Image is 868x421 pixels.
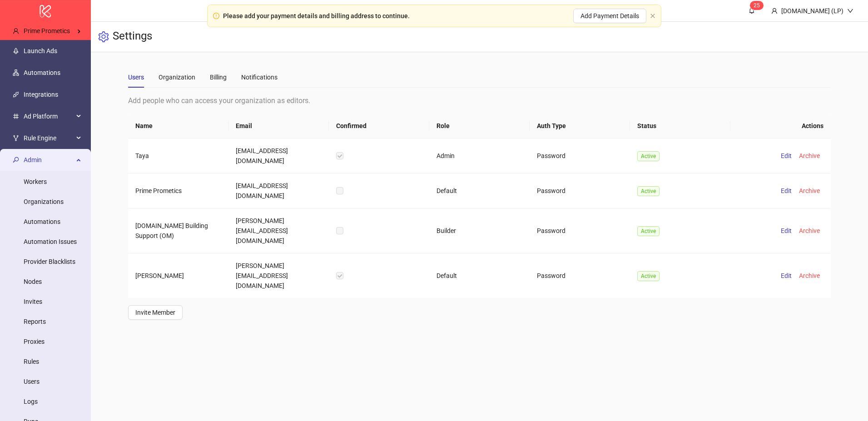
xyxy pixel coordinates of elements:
[228,173,329,208] td: [EMAIL_ADDRESS][DOMAIN_NAME]
[637,226,660,236] span: Active
[13,28,19,34] span: user
[799,227,820,234] span: Archive
[24,198,64,205] a: Organizations
[754,2,757,9] span: 2
[329,114,429,139] th: Confirmed
[24,338,45,345] a: Proxies
[637,186,660,196] span: Active
[795,270,823,281] button: Archive
[24,218,60,225] a: Automations
[795,150,823,161] button: Archive
[781,152,792,159] span: Edit
[128,305,183,320] button: Invite Member
[799,272,820,279] span: Archive
[637,271,660,281] span: Active
[630,114,730,139] th: Status
[24,151,74,169] span: Admin
[24,27,70,35] span: Prime Prometics
[530,253,630,298] td: Password
[795,185,823,196] button: Archive
[650,13,655,19] span: close
[13,135,19,141] span: fork
[128,95,831,106] div: Add people who can access your organization as editors.
[530,139,630,173] td: Password
[777,225,795,236] button: Edit
[24,238,77,245] a: Automation Issues
[24,258,75,265] a: Provider Blacklists
[429,208,530,253] td: Builder
[13,157,19,163] span: key
[241,72,278,82] div: Notifications
[847,8,853,14] span: down
[781,187,792,194] span: Edit
[98,31,109,42] span: setting
[573,9,646,23] button: Add Payment Details
[223,11,410,21] div: Please add your payment details and billing address to continue.
[228,139,329,173] td: [EMAIL_ADDRESS][DOMAIN_NAME]
[730,114,831,139] th: Actions
[580,12,639,20] span: Add Payment Details
[799,152,820,159] span: Archive
[213,13,219,19] span: exclamation-circle
[771,8,778,14] span: user
[429,173,530,208] td: Default
[228,208,329,253] td: [PERSON_NAME][EMAIL_ADDRESS][DOMAIN_NAME]
[650,13,655,19] button: close
[530,114,630,139] th: Auth Type
[781,272,792,279] span: Edit
[113,29,152,45] h3: Settings
[781,227,792,234] span: Edit
[757,2,760,9] span: 5
[128,72,144,82] div: Users
[429,253,530,298] td: Default
[24,278,42,285] a: Nodes
[778,6,847,16] div: [DOMAIN_NAME] (LP)
[24,129,74,147] span: Rule Engine
[24,398,38,405] a: Logs
[799,187,820,194] span: Archive
[777,270,795,281] button: Edit
[429,114,530,139] th: Role
[210,72,227,82] div: Billing
[24,47,57,54] a: Launch Ads
[159,72,195,82] div: Organization
[24,178,47,185] a: Workers
[228,253,329,298] td: [PERSON_NAME][EMAIL_ADDRESS][DOMAIN_NAME]
[777,150,795,161] button: Edit
[530,208,630,253] td: Password
[429,139,530,173] td: Admin
[749,7,755,14] span: bell
[777,185,795,196] button: Edit
[24,69,60,76] a: Automations
[13,113,19,119] span: number
[750,1,764,10] sup: 25
[228,114,329,139] th: Email
[24,91,58,98] a: Integrations
[24,358,39,365] a: Rules
[24,318,46,325] a: Reports
[24,298,42,305] a: Invites
[24,107,74,125] span: Ad Platform
[135,309,175,316] span: Invite Member
[637,151,660,161] span: Active
[530,173,630,208] td: Password
[24,378,40,385] a: Users
[128,114,228,139] th: Name
[128,173,228,208] td: Prime Prometics
[128,139,228,173] td: Taya
[128,253,228,298] td: [PERSON_NAME]
[795,225,823,236] button: Archive
[128,208,228,253] td: [DOMAIN_NAME] Building Support (OM)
